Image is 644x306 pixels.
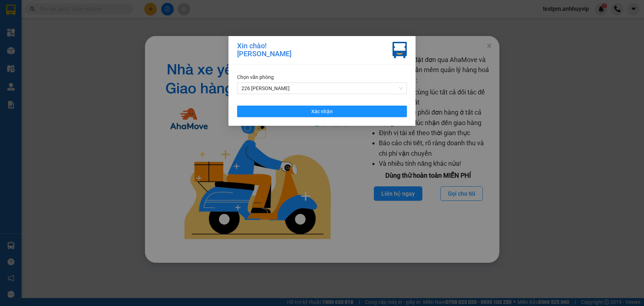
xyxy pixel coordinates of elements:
img: vxr-icon [393,42,407,58]
span: Xác nhận [311,107,333,115]
button: Xác nhận [237,106,407,117]
span: 226 Minh Khai [241,83,403,94]
div: Xin chào! [PERSON_NAME] [237,42,291,58]
div: Chọn văn phòng [237,73,407,81]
